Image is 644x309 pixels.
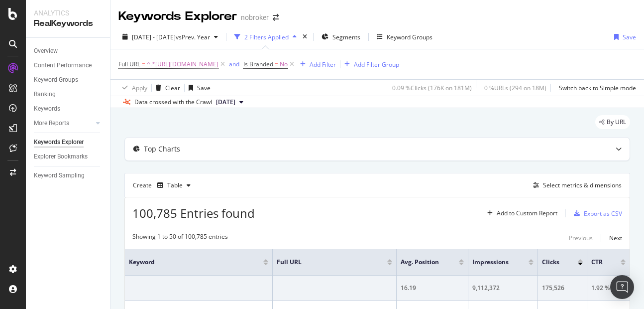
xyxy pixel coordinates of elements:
button: Previous [569,232,593,244]
span: vs Prev. Year [176,33,210,41]
span: 100,785 Entries found [132,205,255,221]
span: Full URL [277,258,372,267]
span: Is Branded [243,60,273,68]
button: Add Filter [296,58,336,70]
span: Full URL [118,60,140,68]
div: legacy label [595,115,630,129]
span: = [275,60,278,68]
div: Apply [132,84,147,92]
span: Keyword [129,258,248,267]
div: Add to Custom Report [497,210,557,216]
span: Impressions [472,258,514,267]
button: [DATE] [212,96,247,108]
div: Content Performance [34,60,92,71]
span: Segments [332,33,360,41]
div: Next [609,234,622,242]
span: No [280,57,288,71]
span: Clicks [542,258,563,267]
button: Save [610,29,636,45]
a: More Reports [34,118,93,129]
div: Keywords Explorer [34,137,84,148]
a: Keyword Groups [34,75,103,85]
div: 9,112,372 [472,284,534,293]
div: Data crossed with the Crawl [134,98,212,107]
div: Save [197,84,211,92]
span: 2025 Sep. 1st [216,98,235,107]
div: nobroker [241,12,269,22]
button: Switch back to Simple mode [555,80,636,96]
button: Add Filter Group [340,58,399,70]
a: Keywords Explorer [34,137,103,148]
div: Clear [165,84,180,92]
div: and [229,60,239,68]
div: Showing 1 to 50 of 100,785 entries [132,232,228,244]
button: Add to Custom Report [483,205,557,221]
div: Export as CSV [584,209,622,218]
span: CTR [591,258,606,267]
div: Add Filter [310,60,336,69]
button: and [229,59,239,69]
a: Overview [34,46,103,56]
button: Clear [152,80,180,96]
div: Ranking [34,89,56,100]
a: Content Performance [34,60,103,71]
div: Table [167,182,183,188]
span: Avg. Position [401,258,444,267]
button: Save [185,80,211,96]
div: arrow-right-arrow-left [273,14,279,21]
button: Segments [318,29,364,45]
div: Keyword Groups [387,33,432,41]
span: ^.*[URL][DOMAIN_NAME] [147,57,218,71]
div: Keyword Sampling [34,170,85,181]
div: Previous [569,234,593,242]
div: 0.09 % Clicks ( 176K on 181M ) [392,84,472,92]
button: [DATE] - [DATE]vsPrev. Year [118,29,222,45]
button: Next [609,232,622,244]
button: Export as CSV [570,205,622,221]
div: Open Intercom Messenger [610,275,634,299]
div: 2 Filters Applied [244,33,289,41]
a: Ranking [34,89,103,100]
div: Select metrics & dimensions [543,181,622,189]
div: Create [133,177,195,193]
div: Explorer Bookmarks [34,152,88,162]
div: Add Filter Group [354,60,399,69]
span: = [142,60,145,68]
a: Keywords [34,104,103,114]
div: times [301,32,309,42]
button: Table [153,177,195,193]
div: Keywords [34,104,60,114]
a: Explorer Bookmarks [34,152,103,162]
button: Keyword Groups [373,29,436,45]
div: 16.19 [401,284,464,293]
div: Keyword Groups [34,75,78,85]
div: 175,526 [542,284,583,293]
div: Save [623,33,636,41]
span: [DATE] - [DATE] [132,33,176,41]
button: Select metrics & dimensions [529,179,622,191]
div: More Reports [34,118,69,129]
a: Keyword Sampling [34,170,103,181]
div: Analytics [34,8,102,18]
div: 0 % URLs ( 294 on 18M ) [484,84,546,92]
div: Top Charts [144,144,180,154]
div: Overview [34,46,58,56]
div: RealKeywords [34,18,102,29]
div: Keywords Explorer [118,8,237,25]
button: Apply [118,80,147,96]
span: By URL [607,119,626,125]
div: 1.92 % [591,284,626,293]
div: Switch back to Simple mode [559,84,636,92]
button: 2 Filters Applied [230,29,301,45]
